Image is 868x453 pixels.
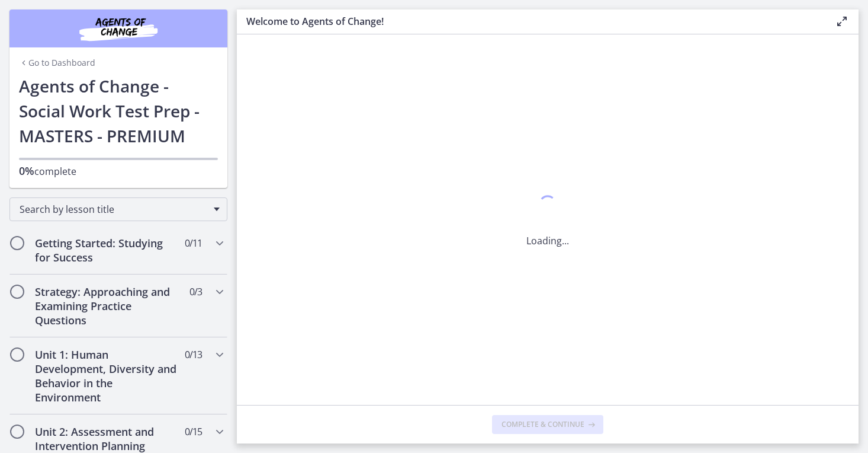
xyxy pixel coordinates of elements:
a: Go to Dashboard [19,57,95,69]
button: Complete & continue [492,415,603,434]
div: Search by lesson title [9,197,227,221]
span: Search by lesson title [20,203,208,216]
span: 0 / 13 [185,347,202,362]
div: 1 [526,192,569,219]
span: 0 / 15 [185,425,202,439]
span: 0% [19,164,34,178]
h2: Getting Started: Studying for Success [35,236,179,264]
img: Agents of Change [47,14,189,43]
p: Loading... [526,234,569,248]
h2: Unit 1: Human Development, Diversity and Behavior in the Environment [35,347,179,404]
span: Complete & continue [501,420,584,429]
h2: Unit 2: Assessment and Intervention Planning [35,425,179,453]
h3: Welcome to Agents of Change! [246,14,816,28]
h2: Strategy: Approaching and Examining Practice Questions [35,285,179,327]
span: 0 / 3 [189,285,202,299]
h1: Agents of Change - Social Work Test Prep - MASTERS - PREMIUM [19,74,218,148]
span: 0 / 11 [185,236,202,250]
p: complete [19,164,218,178]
